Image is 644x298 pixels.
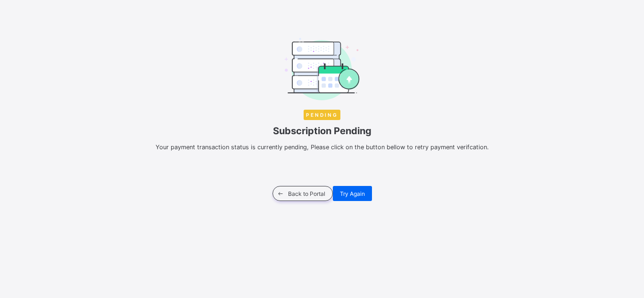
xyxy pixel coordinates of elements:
span: Back to Portal [288,190,325,197]
img: sub-success-2.2244b1058ac11a6dce9a87db8d5ae5dd.svg [284,38,360,100]
span: Try Again [340,190,365,197]
span: Your payment transaction status is currently pending, Please click on the button bellow to retry ... [156,144,489,151]
span: Subscription Pending [17,125,627,137]
span: Pending [304,110,340,120]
